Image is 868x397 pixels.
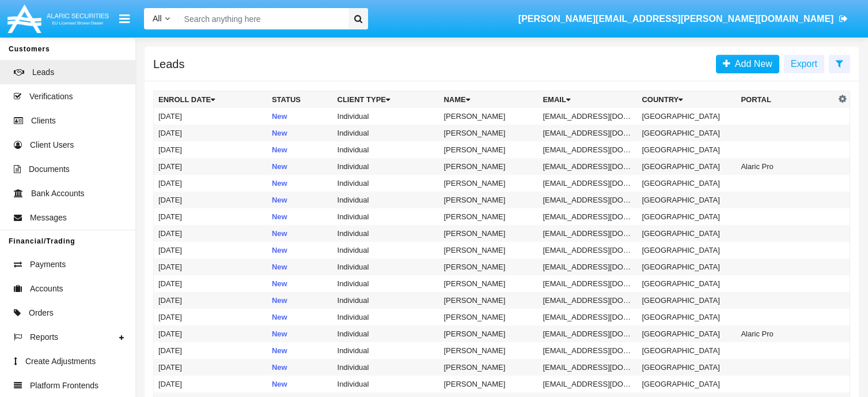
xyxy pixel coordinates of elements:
[637,292,736,309] td: [GEOGRAPHIC_DATA]
[538,192,637,208] td: [EMAIL_ADDRESS][DOMAIN_NAME]
[267,91,333,108] th: Status
[333,242,439,259] td: Individual
[267,208,333,225] td: New
[153,14,162,23] span: All
[29,163,70,175] span: Documents
[333,175,439,192] td: Individual
[154,309,267,325] td: [DATE]
[30,212,67,224] span: Messages
[439,309,538,325] td: [PERSON_NAME]
[513,3,854,35] a: [PERSON_NAME][EMAIL_ADDRESS][PERSON_NAME][DOMAIN_NAME]
[267,292,333,309] td: New
[267,376,333,392] td: New
[30,331,58,343] span: Reports
[637,259,736,275] td: [GEOGRAPHIC_DATA]
[637,275,736,292] td: [GEOGRAPHIC_DATA]
[333,376,439,392] td: Individual
[538,141,637,158] td: [EMAIL_ADDRESS][DOMAIN_NAME]
[154,259,267,275] td: [DATE]
[439,158,538,175] td: [PERSON_NAME]
[31,115,56,127] span: Clients
[333,108,439,125] td: Individual
[439,91,538,108] th: Name
[439,141,538,158] td: [PERSON_NAME]
[267,192,333,208] td: New
[29,91,73,103] span: Verifications
[267,108,333,125] td: New
[154,108,267,125] td: [DATE]
[267,141,333,158] td: New
[30,259,66,271] span: Payments
[637,175,736,192] td: [GEOGRAPHIC_DATA]
[154,158,267,175] td: [DATE]
[538,158,637,175] td: [EMAIL_ADDRESS][DOMAIN_NAME]
[439,242,538,259] td: [PERSON_NAME]
[154,225,267,242] td: [DATE]
[538,359,637,376] td: [EMAIL_ADDRESS][DOMAIN_NAME]
[333,342,439,359] td: Individual
[333,125,439,141] td: Individual
[333,325,439,342] td: Individual
[25,355,96,368] span: Create Adjustments
[267,175,333,192] td: New
[637,192,736,208] td: [GEOGRAPHIC_DATA]
[333,141,439,158] td: Individual
[538,259,637,275] td: [EMAIL_ADDRESS][DOMAIN_NAME]
[6,2,111,36] img: Logo image
[637,359,736,376] td: [GEOGRAPHIC_DATA]
[333,275,439,292] td: Individual
[154,242,267,259] td: [DATE]
[179,8,344,29] input: Search
[439,259,538,275] td: [PERSON_NAME]
[31,188,85,200] span: Bank Accounts
[637,325,736,342] td: [GEOGRAPHIC_DATA]
[439,192,538,208] td: [PERSON_NAME]
[439,225,538,242] td: [PERSON_NAME]
[538,376,637,392] td: [EMAIL_ADDRESS][DOMAIN_NAME]
[439,125,538,141] td: [PERSON_NAME]
[439,359,538,376] td: [PERSON_NAME]
[439,275,538,292] td: [PERSON_NAME]
[439,108,538,125] td: [PERSON_NAME]
[538,292,637,309] td: [EMAIL_ADDRESS][DOMAIN_NAME]
[154,141,267,158] td: [DATE]
[538,275,637,292] td: [EMAIL_ADDRESS][DOMAIN_NAME]
[154,175,267,192] td: [DATE]
[637,208,736,225] td: [GEOGRAPHIC_DATA]
[736,325,835,342] td: Alaric Pro
[333,359,439,376] td: Individual
[538,342,637,359] td: [EMAIL_ADDRESS][DOMAIN_NAME]
[730,59,772,69] span: Add New
[30,283,63,295] span: Accounts
[153,59,185,69] h5: Leads
[637,125,736,141] td: [GEOGRAPHIC_DATA]
[154,359,267,376] td: [DATE]
[144,13,179,25] a: All
[439,292,538,309] td: [PERSON_NAME]
[637,91,736,108] th: Country
[538,208,637,225] td: [EMAIL_ADDRESS][DOMAIN_NAME]
[154,192,267,208] td: [DATE]
[439,325,538,342] td: [PERSON_NAME]
[267,325,333,342] td: New
[30,380,98,392] span: Platform Frontends
[538,242,637,259] td: [EMAIL_ADDRESS][DOMAIN_NAME]
[736,91,835,108] th: Portal
[154,208,267,225] td: [DATE]
[784,55,824,73] button: Export
[333,91,439,108] th: Client Type
[637,158,736,175] td: [GEOGRAPHIC_DATA]
[154,376,267,392] td: [DATE]
[267,275,333,292] td: New
[538,225,637,242] td: [EMAIL_ADDRESS][DOMAIN_NAME]
[333,208,439,225] td: Individual
[333,192,439,208] td: Individual
[154,275,267,292] td: [DATE]
[439,208,538,225] td: [PERSON_NAME]
[154,91,267,108] th: Enroll Date
[637,225,736,242] td: [GEOGRAPHIC_DATA]
[637,108,736,125] td: [GEOGRAPHIC_DATA]
[637,141,736,158] td: [GEOGRAPHIC_DATA]
[333,292,439,309] td: Individual
[439,175,538,192] td: [PERSON_NAME]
